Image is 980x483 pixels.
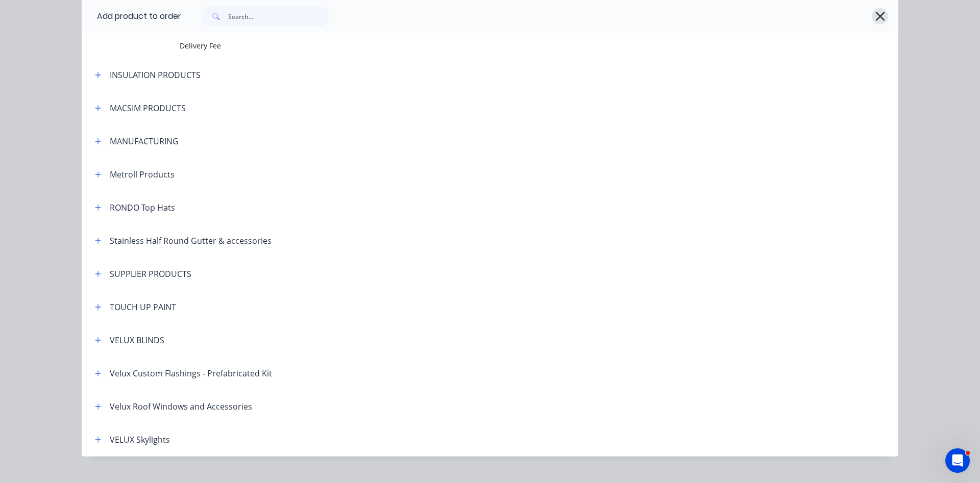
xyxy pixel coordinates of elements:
input: Search... [228,6,329,27]
iframe: Intercom live chat [945,448,970,473]
div: SUPPLIER PRODUCTS [110,268,191,280]
div: TOUCH UP PAINT [110,301,176,313]
div: RONDO Top Hats [110,201,175,214]
div: MACSIM PRODUCTS [110,102,186,114]
div: VELUX BLINDS [110,334,164,346]
div: VELUX Skylights [110,434,170,446]
div: INSULATION PRODUCTS [110,69,201,81]
div: MANUFACTURING [110,135,179,147]
div: Velux Custom Flashings - Prefabricated Kit [110,367,272,379]
div: Stainless Half Round Gutter & accessories [110,235,272,247]
span: Delivery Fee [180,40,754,51]
div: Velux Roof Windows and Accessories [110,400,252,413]
div: Metroll Products [110,168,175,181]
